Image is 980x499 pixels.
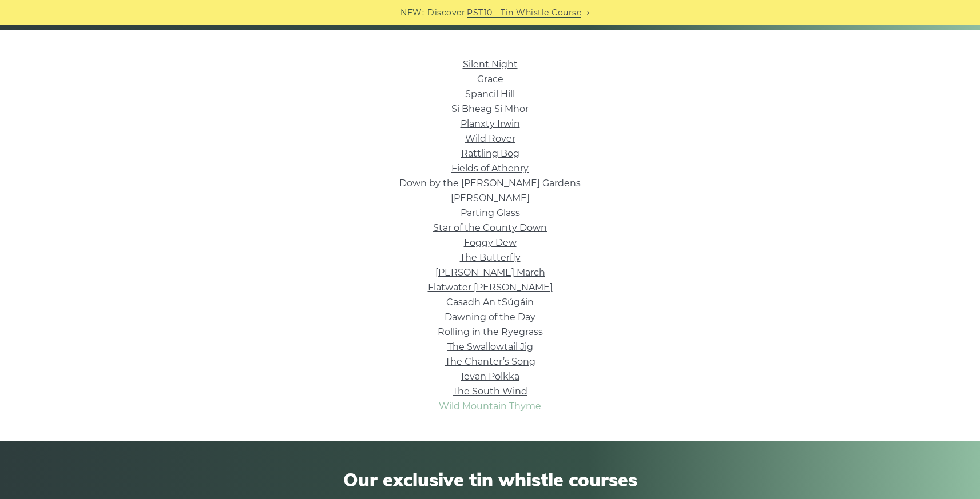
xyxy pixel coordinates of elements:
[168,469,813,490] span: Our exclusive tin whistle courses
[461,148,519,159] a: Rattling Bog
[465,89,515,99] a: Spancil Hill
[433,222,547,233] a: Star of the County Down
[453,386,527,397] a: The South Wind
[451,163,529,174] a: Fields of Athenry
[465,133,515,144] a: Wild Rover
[447,341,533,352] a: The Swallowtail Jig
[427,6,465,19] span: Discover
[460,252,521,263] a: The Butterfly
[461,371,519,382] a: Ievan Polkka
[400,6,424,19] span: NEW:
[428,282,553,293] a: Flatwater [PERSON_NAME]
[445,312,535,322] a: Dawning of the Day
[461,207,520,218] a: Parting Glass
[399,178,581,189] a: Down by the [PERSON_NAME] Gardens
[463,59,518,70] a: Silent Night
[439,401,541,412] a: Wild Mountain Thyme
[464,237,517,248] a: Foggy Dew
[451,103,529,114] a: Si­ Bheag Si­ Mhor
[477,74,503,85] a: Grace
[438,326,543,337] a: Rolling in the Ryegrass
[461,118,520,129] a: Planxty Irwin
[446,297,534,308] a: Casadh An tSúgáin
[451,193,530,203] a: [PERSON_NAME]
[445,356,535,367] a: The Chanter’s Song
[467,6,581,19] a: PST10 - Tin Whistle Course
[435,267,545,278] a: [PERSON_NAME] March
